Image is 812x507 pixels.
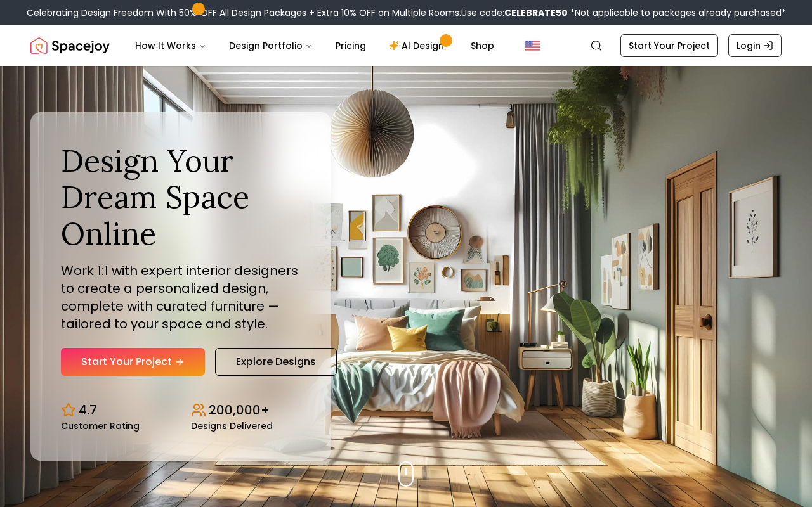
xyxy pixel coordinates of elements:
div: Design stats [61,391,301,430]
a: Start Your Project [61,348,205,376]
div: Celebrating Design Freedom With 50% OFF All Design Packages + Extra 10% OFF on Multiple Rooms. [27,6,786,19]
img: Spacejoy Logo [30,33,110,58]
img: United States [525,38,540,53]
a: Shop [461,33,504,58]
h1: Design Your Dream Space Online [61,143,301,252]
a: Login [728,34,782,57]
a: Explore Designs [215,348,337,376]
a: Spacejoy [30,33,110,58]
p: 4.7 [79,401,97,419]
a: AI Design [379,33,458,58]
p: Work 1:1 with expert interior designers to create a personalized design, complete with curated fu... [61,262,301,333]
nav: Global [30,25,782,66]
small: Customer Rating [61,421,140,430]
span: *Not applicable to packages already purchased* [568,6,786,19]
button: Design Portfolio [219,33,323,58]
small: Designs Delivered [191,421,273,430]
b: CELEBRATE50 [504,6,568,19]
p: 200,000+ [209,401,270,419]
span: Use code: [461,6,568,19]
a: Pricing [325,33,376,58]
a: Start Your Project [620,34,718,57]
nav: Main [125,33,504,58]
button: How It Works [125,33,216,58]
